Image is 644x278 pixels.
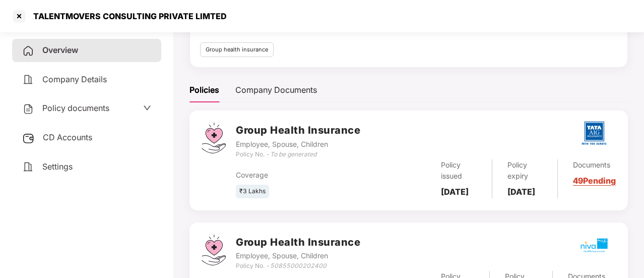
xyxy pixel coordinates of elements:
[236,123,360,138] h3: Group Health Insurance
[507,187,535,197] b: [DATE]
[42,161,73,172] span: Settings
[202,123,226,153] img: svg+xml;base64,PHN2ZyB4bWxucz0iaHR0cDovL3d3dy53My5vcmcvMjAwMC9zdmciIHdpZHRoPSI0Ny43MTQiIGhlaWdodD...
[236,235,360,250] h3: Group Health Insurance
[573,159,616,171] div: Documents
[42,74,107,84] span: Company Details
[236,185,269,198] div: ₹3 Lakhs
[236,170,362,181] div: Coverage
[235,84,317,96] div: Company Documents
[270,150,316,158] i: To be generated
[236,139,360,150] div: Employee, Spouse, Children
[573,176,616,186] a: 49 Pending
[441,159,476,182] div: Policy issued
[236,250,360,261] div: Employee, Spouse, Children
[576,228,612,263] img: mbhicl.png
[236,261,360,271] div: Policy No. -
[143,104,151,112] span: down
[202,235,226,265] img: svg+xml;base64,PHN2ZyB4bWxucz0iaHR0cDovL3d3dy53My5vcmcvMjAwMC9zdmciIHdpZHRoPSI0Ny43MTQiIGhlaWdodD...
[42,103,109,113] span: Policy documents
[576,116,612,151] img: tatag.png
[22,74,34,86] img: svg+xml;base64,PHN2ZyB4bWxucz0iaHR0cDovL3d3dy53My5vcmcvMjAwMC9zdmciIHdpZHRoPSIyNCIgaGVpZ2h0PSIyNC...
[22,161,34,173] img: svg+xml;base64,PHN2ZyB4bWxucz0iaHR0cDovL3d3dy53My5vcmcvMjAwMC9zdmciIHdpZHRoPSIyNCIgaGVpZ2h0PSIyNC...
[22,45,34,57] img: svg+xml;base64,PHN2ZyB4bWxucz0iaHR0cDovL3d3dy53My5vcmcvMjAwMC9zdmciIHdpZHRoPSIyNCIgaGVpZ2h0PSIyNC...
[270,262,327,269] i: 50855000202400
[441,187,469,197] b: [DATE]
[236,150,360,159] div: Policy No. -
[22,132,35,144] img: svg+xml;base64,PHN2ZyB3aWR0aD0iMjUiIGhlaWdodD0iMjQiIHZpZXdCb3g9IjAgMCAyNSAyNCIgZmlsbD0ibm9uZSIgeG...
[200,42,274,57] div: Group health insurance
[189,84,219,96] div: Policies
[43,132,92,142] span: CD Accounts
[27,11,227,21] div: TALENTMOVERS CONSULTING PRIVATE LIMTED
[507,159,542,182] div: Policy expiry
[22,103,34,115] img: svg+xml;base64,PHN2ZyB4bWxucz0iaHR0cDovL3d3dy53My5vcmcvMjAwMC9zdmciIHdpZHRoPSIyNCIgaGVpZ2h0PSIyNC...
[42,45,78,55] span: Overview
